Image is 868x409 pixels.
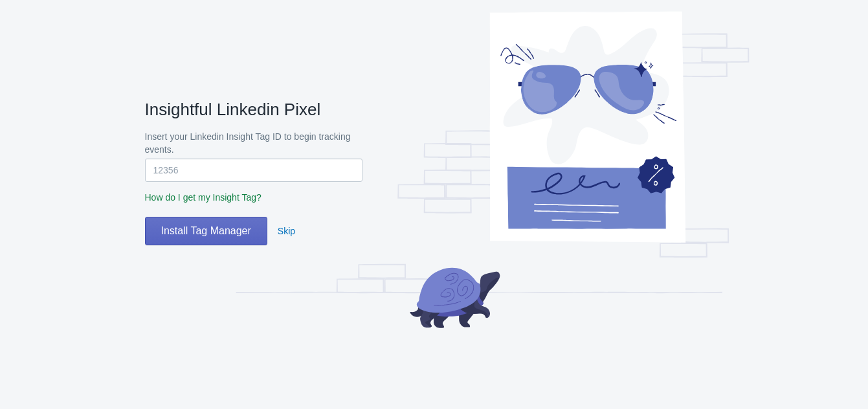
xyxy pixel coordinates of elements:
label: Insert your Linkedin Insight Tag ID to begin tracking events. [145,130,362,156]
input: 12356 [145,159,362,182]
button: Skip [273,219,300,243]
button: Install Tag Manager [145,217,267,245]
span: Skip [278,226,295,236]
span: Install Tag Manager [161,225,251,238]
p: Insightful Linkedin Pixel [145,99,362,120]
span: How do I get my Insight Tag? [145,192,262,203]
